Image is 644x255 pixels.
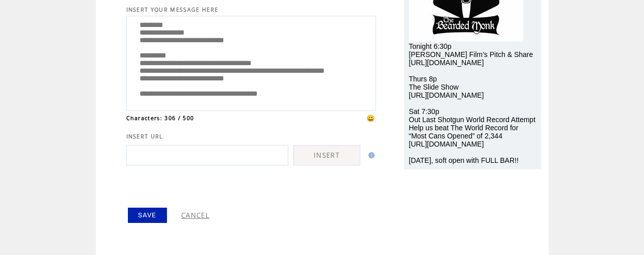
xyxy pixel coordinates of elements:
[365,152,375,158] img: help.gif
[126,133,163,140] span: INSERT URL
[293,145,360,165] a: INSERT
[126,6,219,13] span: INSERT YOUR MESSAGE HERE
[181,211,210,220] a: CANCEL
[128,208,167,223] a: SAVE
[126,115,194,122] span: Characters: 306 / 500
[409,42,536,164] span: Tonight 6:30p [PERSON_NAME] Film’s Pitch & Share [URL][DOMAIN_NAME] Thurs 8p The Slide Show [URL]...
[366,114,376,123] span: 😀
